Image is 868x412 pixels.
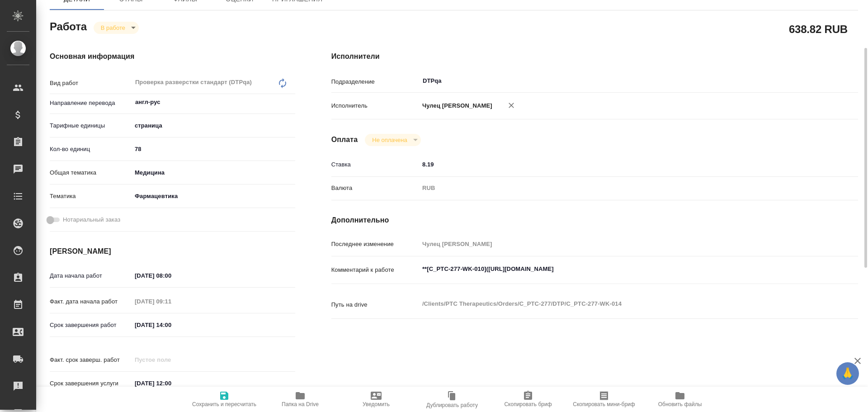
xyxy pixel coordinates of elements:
[63,215,120,224] span: Нотариальный заказ
[501,95,521,115] button: Удалить исполнителя
[331,51,858,62] h4: Исполнители
[132,295,211,308] input: Пустое поле
[331,300,419,309] p: Путь на drive
[840,364,855,383] span: 🙏
[132,318,211,331] input: ✎ Введи что-нибудь
[331,184,419,193] p: Валюта
[331,77,419,86] p: Подразделение
[98,24,128,32] button: В работе
[573,401,635,407] span: Скопировать мини-бриф
[50,168,132,177] p: Общая тематика
[132,269,211,282] input: ✎ Введи что-нибудь
[504,401,552,407] span: Скопировать бриф
[132,118,295,133] div: страница
[419,237,814,251] input: Пустое поле
[331,265,419,275] p: Комментарий к работе
[290,101,292,103] button: Open
[50,297,132,306] p: Факт. дата начала работ
[331,101,419,110] p: Исполнитель
[132,165,295,180] div: Медицина
[132,189,295,204] div: Фармацевтика
[50,246,295,257] h4: [PERSON_NAME]
[836,362,859,385] button: 🙏
[338,387,414,412] button: Уведомить
[50,321,132,330] p: Срок завершения работ
[419,158,814,171] input: ✎ Введи что-нибудь
[419,296,814,312] textarea: /Clients/PTC Therapeutics/Orders/C_PTC-277/DTP/C_PTC-277-WK-014
[331,160,419,169] p: Ставка
[414,387,490,412] button: Дублировать работу
[331,134,358,145] h4: Оплата
[50,271,132,280] p: Дата начала работ
[566,387,642,412] button: Скопировать мини-бриф
[50,79,132,88] p: Вид работ
[419,261,814,277] textarea: **[C_PTC-277-WK-010]([URL][DOMAIN_NAME]
[50,192,132,201] p: Тематика
[490,387,566,412] button: Скопировать бриф
[50,51,295,62] h4: Основная информация
[132,142,295,156] input: ✎ Введи что-нибудь
[419,101,492,110] p: Чулец [PERSON_NAME]
[262,387,338,412] button: Папка на Drive
[50,121,132,130] p: Тарифные единицы
[365,134,420,146] div: В работе
[186,387,262,412] button: Сохранить и пересчитать
[50,145,132,154] p: Кол-во единиц
[426,402,478,408] span: Дублировать работу
[363,401,390,407] span: Уведомить
[50,355,132,365] p: Факт. срок заверш. работ
[50,379,132,388] p: Срок завершения услуги
[94,22,139,34] div: В работе
[331,215,858,226] h4: Дополнительно
[331,240,419,249] p: Последнее изменение
[419,180,814,196] div: RUB
[132,353,211,366] input: Пустое поле
[192,401,256,407] span: Сохранить и пересчитать
[282,401,319,407] span: Папка на Drive
[50,99,132,108] p: Направление перевода
[642,387,718,412] button: Обновить файлы
[132,377,211,390] input: ✎ Введи что-нибудь
[658,401,702,407] span: Обновить файлы
[369,136,410,144] button: Не оплачена
[809,80,811,82] button: Open
[789,21,848,37] h2: 638.82 RUB
[50,18,87,34] h2: Работа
